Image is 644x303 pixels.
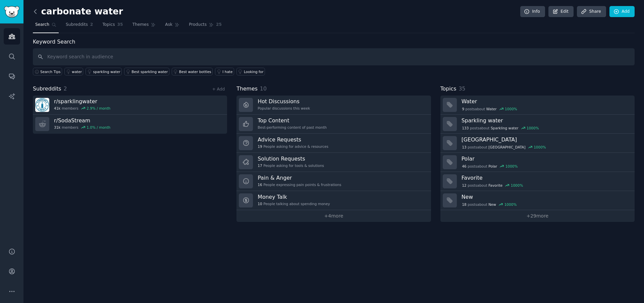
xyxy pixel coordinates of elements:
[216,22,222,28] span: 25
[236,96,431,115] a: Hot DiscussionsPopular discussions this week
[102,22,115,28] span: Topics
[440,153,635,172] a: Polar46postsaboutPolar1000%
[86,68,122,75] a: sparkling water
[93,69,120,74] div: sparkling water
[258,182,262,187] span: 16
[488,183,502,188] span: Favorite
[258,144,262,149] span: 19
[462,182,524,188] div: post s about
[212,87,225,92] a: + Add
[117,22,123,28] span: 35
[189,22,207,28] span: Products
[462,164,466,169] span: 46
[462,98,630,105] h3: Water
[244,69,264,74] div: Looking for
[548,6,574,17] a: Edit
[54,98,110,105] h3: r/ sparklingwater
[54,125,60,130] span: 31k
[40,69,61,74] span: Search Tips
[440,191,635,210] a: New18postsaboutNew1000%
[462,117,630,124] h3: Sparkling water
[258,136,328,143] h3: Advice Requests
[33,68,62,75] button: Search Tips
[486,107,497,111] span: Water
[172,68,213,75] a: Best water bottles
[33,85,61,93] span: Subreddits
[64,85,67,92] span: 2
[33,48,635,65] input: Keyword search in audience
[258,201,262,206] span: 10
[609,6,635,17] a: Add
[462,126,469,130] span: 133
[33,115,227,134] a: r/SodaStream31kmembers1.0% / month
[33,19,59,33] a: Search
[462,136,630,143] h3: [GEOGRAPHIC_DATA]
[90,22,93,28] span: 2
[100,19,125,33] a: Topics35
[186,19,224,33] a: Products25
[462,106,518,112] div: post s about
[258,144,328,149] div: People asking for advice & resources
[440,210,635,222] a: +29more
[258,106,310,111] div: Popular discussions this week
[258,174,341,181] h3: Pain & Anger
[87,106,110,111] div: 2.9 % / month
[124,68,169,75] a: Best sparkling water
[236,68,265,75] a: Looking for
[527,126,539,130] div: 1000 %
[505,107,517,111] div: 1000 %
[520,6,545,17] a: Info
[462,145,466,149] span: 13
[462,193,630,200] h3: New
[258,193,330,200] h3: Money Talk
[131,69,168,74] div: Best sparkling water
[511,183,523,188] div: 1000 %
[462,163,519,169] div: post s about
[236,153,431,172] a: Solution Requests17People asking for tools & solutions
[440,96,635,115] a: Water9postsaboutWater1000%
[440,134,635,153] a: [GEOGRAPHIC_DATA]13postsabout[GEOGRAPHIC_DATA]1000%
[440,172,635,191] a: Favorite12postsaboutFavorite1000%
[577,6,606,17] a: Share
[54,106,60,111] span: 41k
[462,107,464,111] span: 9
[54,106,110,111] div: members
[488,164,497,169] span: Polar
[504,202,517,207] div: 1000 %
[130,19,158,33] a: Themes
[165,22,172,28] span: Ask
[236,172,431,191] a: Pain & Anger16People expressing pain points & frustrations
[66,22,88,28] span: Subreddits
[462,183,466,188] span: 12
[72,69,82,74] div: water
[64,68,83,75] a: water
[222,69,232,74] div: I hate
[33,39,75,45] label: Keyword Search
[462,202,466,207] span: 18
[35,22,49,28] span: Search
[33,96,227,115] a: r/sparklingwater41kmembers2.9% / month
[462,201,517,207] div: post s about
[462,125,540,131] div: post s about
[258,98,310,105] h3: Hot Discussions
[440,85,457,93] span: Topics
[87,125,110,130] div: 1.0 % / month
[258,182,341,187] div: People expressing pain points & frustrations
[488,145,525,149] span: [GEOGRAPHIC_DATA]
[54,125,110,130] div: members
[505,164,518,169] div: 1000 %
[132,22,149,28] span: Themes
[488,202,496,207] span: New
[258,125,327,130] div: Best-performing content of past month
[35,98,49,112] img: sparklingwater
[236,134,431,153] a: Advice Requests19People asking for advice & resources
[491,126,519,130] span: Sparkling water
[63,19,95,33] a: Subreddits2
[462,174,630,181] h3: Favorite
[534,145,546,149] div: 1000 %
[440,115,635,134] a: Sparkling water133postsaboutSparkling water1000%
[459,85,465,92] span: 35
[33,6,123,17] h2: carbonate water
[163,19,182,33] a: Ask
[258,163,262,168] span: 17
